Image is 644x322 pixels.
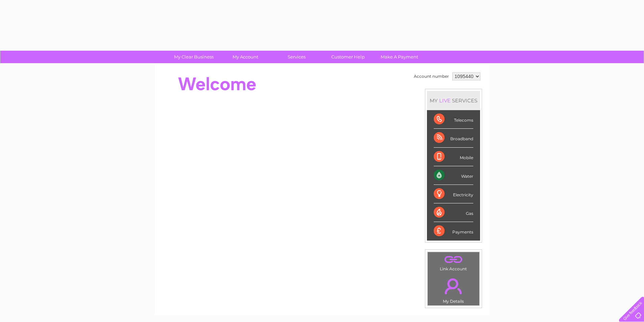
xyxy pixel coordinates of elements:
a: Customer Help [320,51,376,63]
div: Gas [434,203,473,222]
div: Mobile [434,148,473,166]
div: MY SERVICES [427,91,480,110]
div: LIVE [438,97,452,104]
td: My Details [427,273,480,306]
a: . [429,274,478,298]
a: Make A Payment [372,51,427,63]
a: . [429,254,478,266]
a: Services [269,51,325,63]
div: Water [434,166,473,185]
a: My Clear Business [166,51,222,63]
div: Broadband [434,129,473,147]
a: My Account [217,51,273,63]
td: Account number [412,71,451,82]
div: Telecoms [434,110,473,129]
td: Link Account [427,252,480,273]
div: Payments [434,222,473,240]
div: Electricity [434,185,473,203]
